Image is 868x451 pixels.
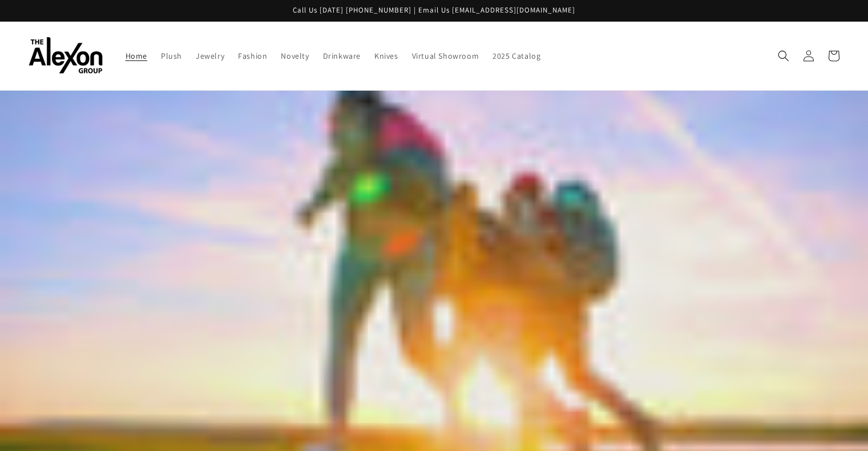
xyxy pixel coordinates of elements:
span: Novelty [281,51,309,61]
span: Jewelry [196,51,224,61]
a: Jewelry [189,44,231,68]
span: Home [126,51,147,61]
a: Virtual Showroom [405,44,486,68]
span: Fashion [238,51,267,61]
span: Drinkware [323,51,361,61]
a: 2025 Catalog [486,44,547,68]
a: Drinkware [316,44,368,68]
img: The Alexon Group [29,37,103,74]
a: Novelty [274,44,316,68]
a: Plush [154,44,189,68]
span: Plush [161,51,182,61]
span: Virtual Showroom [412,51,479,61]
a: Home [119,44,154,68]
span: Knives [374,51,398,61]
a: Knives [368,44,405,68]
span: 2025 Catalog [492,51,540,61]
a: Fashion [231,44,274,68]
summary: Search [771,43,796,68]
